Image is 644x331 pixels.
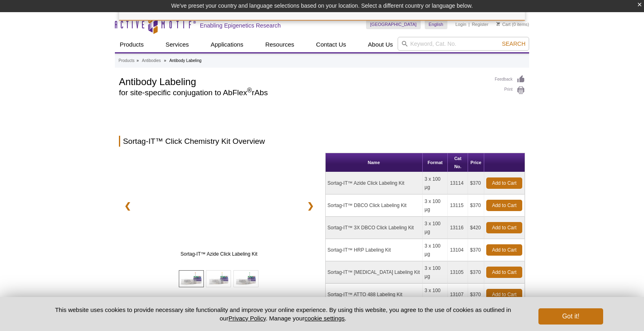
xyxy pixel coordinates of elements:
[486,267,522,278] a: Add to Cart
[423,239,448,261] td: 3 x 100 µg
[398,37,529,51] input: Keyword, Cat. No.
[326,172,423,194] td: Sortag-IT™ Azide Click Labeling Kit
[326,194,423,217] td: Sortag-IT™ DBCO Click Labeling Kit
[486,244,522,256] a: Add to Cart
[326,239,423,261] td: Sortag-IT™ HRP Labeling Kit
[326,217,423,239] td: Sortag-IT™ 3X DBCO Click Labeling Kit
[161,37,194,52] a: Services
[423,284,448,306] td: 3 x 100 µg
[468,217,484,239] td: $420
[448,239,468,261] td: 13104
[496,21,511,27] a: Cart
[486,177,522,189] a: Add to Cart
[164,58,166,63] li: »
[229,315,266,322] a: Privacy Policy
[468,239,484,261] td: $370
[423,261,448,284] td: 3 x 100 µg
[119,57,134,64] a: Products
[448,261,468,284] td: 13105
[496,22,500,26] img: Your Cart
[496,19,529,29] li: (0 items)
[363,37,398,52] a: About Us
[468,172,484,194] td: $370
[142,57,161,64] a: Antibodies
[119,136,525,147] h2: Sortag-IT™ Click Chemistry Kit Overview
[448,194,468,217] td: 13115
[41,305,525,322] p: This website uses cookies to provide necessary site functionality and improve your online experie...
[206,37,248,52] a: Applications
[423,217,448,239] td: 3 x 100 µg
[326,261,423,284] td: Sortag-IT™ [MEDICAL_DATA] Labeling Kit
[247,87,252,94] sup: ®
[468,19,470,29] li: |
[115,37,148,52] a: Products
[311,37,351,52] a: Contact Us
[305,315,345,322] button: cookie settings
[366,19,421,29] a: [GEOGRAPHIC_DATA]
[468,194,484,217] td: $370
[486,289,522,300] a: Add to Cart
[468,261,484,284] td: $370
[495,75,525,84] a: Feedback
[448,172,468,194] td: 13114
[448,217,468,239] td: 13116
[169,58,202,63] li: Antibody Labeling
[448,153,468,172] th: Cat No.
[119,196,136,215] a: ❮
[326,153,423,172] th: Name
[468,284,484,306] td: $370
[119,75,487,87] h1: Antibody Labeling
[326,284,423,306] td: Sortag-IT™ ATTO 488 Labeling Kit
[136,58,139,63] li: »
[455,21,466,27] a: Login
[468,153,484,172] th: Price
[425,19,447,29] a: English
[261,37,299,52] a: Resources
[486,200,522,211] a: Add to Cart
[423,172,448,194] td: 3 x 100 µg
[302,196,319,215] a: ❯
[472,21,488,27] a: Register
[486,222,522,233] a: Add to Cart
[495,86,525,95] a: Print
[200,22,281,29] h2: Enabling Epigenetics Research
[448,284,468,306] td: 13107
[500,40,528,47] button: Search
[423,153,448,172] th: Format
[423,194,448,217] td: 3 x 100 µg
[139,250,299,258] span: Sortag-IT™ Azide Click Labeling Kit
[538,308,603,325] button: Got it!
[119,89,487,96] h2: for site-specific conjugation to AbFlex rAbs
[502,41,525,47] span: Search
